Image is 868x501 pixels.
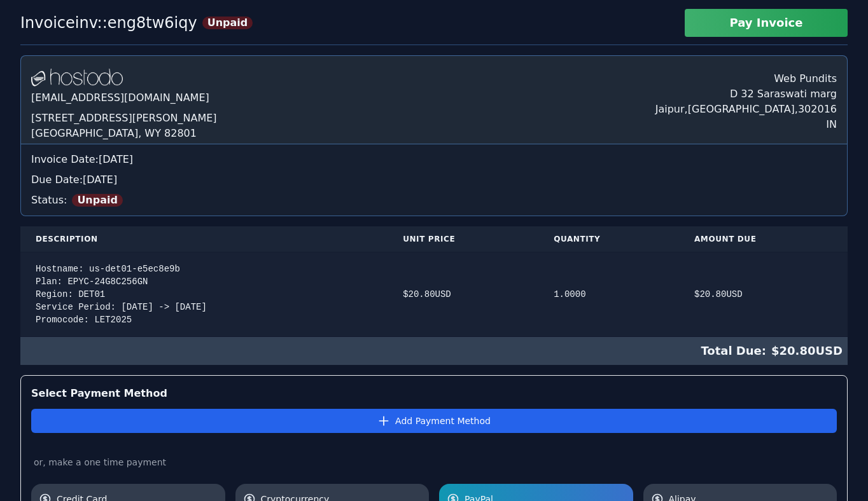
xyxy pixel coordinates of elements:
[36,263,372,326] div: Hostname: us-det01-e5ec8e9b Plan: EPYC-24G8C256GN Region: DET01 Service Period: [DATE] -> [DATE] ...
[31,111,217,126] div: [STREET_ADDRESS][PERSON_NAME]
[31,456,837,469] div: or, make a one time payment
[31,409,837,433] button: Add Payment Method
[655,117,837,132] div: IN
[31,386,837,401] div: Select Payment Method
[31,172,837,188] div: Due Date: [DATE]
[655,66,837,86] div: Web Pundits
[685,9,848,37] button: Pay Invoice
[31,126,217,141] div: [GEOGRAPHIC_DATA], WY 82801
[655,102,837,117] div: Jaipur , [GEOGRAPHIC_DATA] , 302016
[31,188,837,208] div: Status:
[20,337,848,365] div: $ 20.80 USD
[20,13,197,33] div: Invoice inv::eng8tw6iqy
[31,88,217,111] div: [EMAIL_ADDRESS][DOMAIN_NAME]
[679,226,848,252] th: Amount Due
[694,288,832,301] div: $ 20.80 USD
[655,86,837,102] div: D 32 Saraswati marg
[31,69,123,88] img: Logo
[538,226,679,252] th: Quantity
[388,226,538,252] th: Unit Price
[701,342,771,360] span: Total Due:
[72,194,123,207] span: Unpaid
[31,152,837,167] div: Invoice Date: [DATE]
[554,288,664,301] div: 1.0000
[202,17,253,29] span: Unpaid
[20,226,388,252] th: Description
[403,288,523,301] div: $ 20.80 USD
